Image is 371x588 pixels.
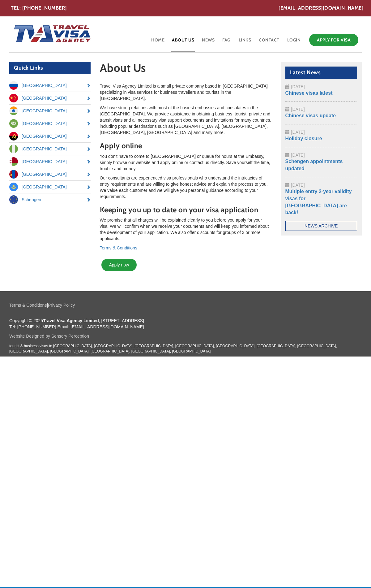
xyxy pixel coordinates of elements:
p: | [9,302,362,308]
a: [GEOGRAPHIC_DATA] [9,168,91,180]
h3: Keeping you up to date on your visa application [100,206,271,214]
p: tourist & business visas to [GEOGRAPHIC_DATA], [GEOGRAPHIC_DATA], [GEOGRAPHIC_DATA], [GEOGRAPHIC_... [9,344,362,354]
p: We have strong relations with most of the busiest embassies and consulates in the [GEOGRAPHIC_DAT... [100,105,271,136]
a: [GEOGRAPHIC_DATA] [9,181,91,193]
a: News Archive [285,221,357,231]
div: TEL: [PHONE_NUMBER] [11,5,363,12]
a: Chinese visas latest [285,90,333,96]
a: Links [238,32,252,52]
p: We promise that all charges will be explained clearly to you before you apply for your visa. We w... [100,217,271,242]
p: Our consultants are experienced visa professionals who understand the intricacies of entry requir... [100,175,271,200]
a: [GEOGRAPHIC_DATA] [9,130,91,142]
h1: About Us [100,62,271,77]
a: News [201,32,215,52]
span: [DATE] [291,84,305,89]
a: About Us [171,32,195,52]
a: Chinese visas update [285,113,336,118]
h3: Apply online [100,142,271,150]
span: [DATE] [291,107,305,112]
a: Apply now [101,259,137,271]
a: Login [287,32,301,52]
a: Terms & Conditions [9,303,47,308]
a: [GEOGRAPHIC_DATA] [9,79,91,92]
a: [GEOGRAPHIC_DATA] [9,143,91,155]
span: [DATE] [291,183,305,188]
a: [GEOGRAPHIC_DATA] [9,105,91,117]
p: Travel Visa Agency Limited is a small private company based in [GEOGRAPHIC_DATA] specializing in ... [100,83,271,102]
a: [GEOGRAPHIC_DATA] [9,117,91,130]
img: Home [9,19,92,50]
a: Schengen [9,193,91,206]
strong: Travel Visa Agency Limited [43,318,99,323]
a: FAQ [222,32,232,52]
a: Contact [258,32,280,52]
a: [GEOGRAPHIC_DATA] [9,155,91,168]
a: Multiple entry 2-year validity visas for [GEOGRAPHIC_DATA] are back! [285,189,352,215]
a: [EMAIL_ADDRESS][DOMAIN_NAME] [279,5,363,12]
a: Holiday closure [285,136,322,141]
a: Home [151,32,165,52]
a: Terms & Conditions [100,245,137,250]
a: Schengen appointments updated [285,159,343,171]
a: Website Designed by Sensory Perception [9,334,89,339]
a: [GEOGRAPHIC_DATA] [9,92,91,104]
span: [DATE] [291,130,305,135]
a: Privacy Policy [48,303,75,308]
p: You don't have to come to [GEOGRAPHIC_DATA] or queue for hours at the Embassy, simply browse our ... [100,153,271,172]
h2: Latest News [285,67,357,79]
p: Copyright © 2025 , [STREET_ADDRESS] Tel: [PHONE_NUMBER] Email: [EMAIL_ADDRESS][DOMAIN_NAME] [9,318,362,330]
a: Apply for Visa [309,34,358,46]
span: [DATE] [291,153,305,158]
